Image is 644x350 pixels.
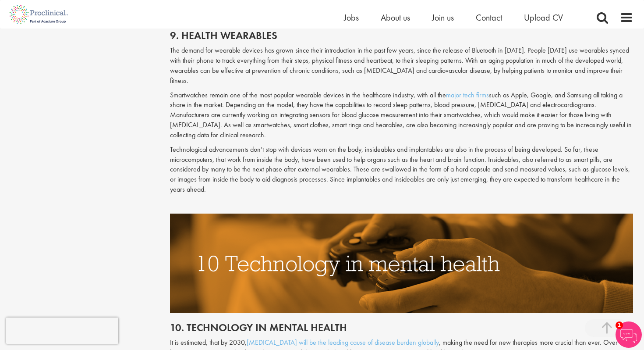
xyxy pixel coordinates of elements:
[381,12,410,23] a: About us
[432,12,454,23] a: Join us
[476,12,502,23] a: Contact
[170,145,633,195] p: Technological advancements don’t stop with devices worn on the body, insideables and implantables...
[446,90,489,100] a: major tech firms
[524,12,563,23] a: Upload CV
[344,12,359,23] a: Jobs
[616,321,642,348] img: Chatbot
[616,321,623,329] span: 1
[170,90,633,140] p: Smartwatches remain one of the most popular wearable devices in the healthcare industry, with all...
[170,30,633,41] h2: 9. Health wearables
[247,338,439,347] a: [MEDICAL_DATA] will be the leading cause of disease burden globally
[170,322,633,333] h2: 10. Technology in mental health
[170,46,633,86] p: The demand for wearable devices has grown since their introduction in the past few years, since t...
[6,318,118,344] iframe: reCAPTCHA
